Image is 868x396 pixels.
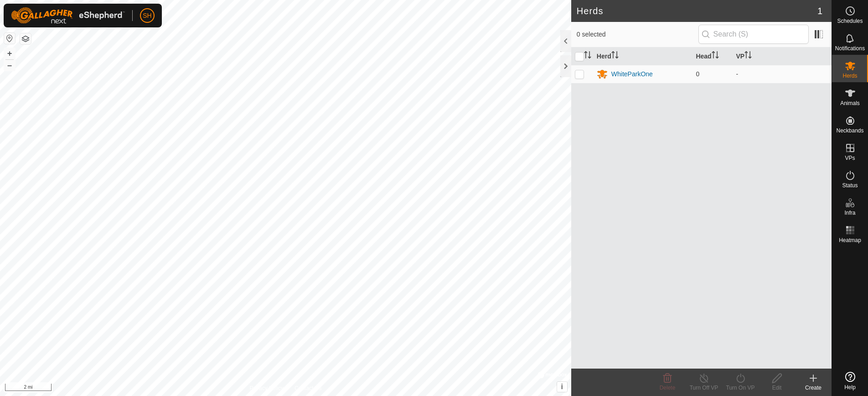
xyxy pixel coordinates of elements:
span: i [561,383,563,391]
button: + [4,48,15,59]
th: Head [692,48,732,65]
td: - [732,65,832,83]
span: Help [844,385,856,390]
span: Status [842,183,858,188]
span: Heatmap [839,238,861,243]
button: i [557,382,567,392]
a: Help [832,368,868,394]
a: Contact Us [294,384,321,392]
span: 0 selected [577,30,698,39]
span: Notifications [835,46,865,51]
span: Animals [840,100,860,106]
button: – [4,60,15,71]
div: Edit [759,384,795,392]
span: SH [143,11,151,21]
span: 1 [817,4,822,18]
span: Neckbands [836,128,863,133]
th: VP [732,48,832,65]
span: Delete [660,385,676,391]
img: Gallagher Logo [11,7,125,24]
p-sorticon: Activate to sort [712,53,719,60]
p-sorticon: Activate to sort [611,53,619,60]
p-sorticon: Activate to sort [744,53,752,60]
span: Herds [842,73,857,79]
div: WhiteParkOne [611,69,653,79]
span: VPs [845,155,855,161]
div: Turn Off VP [686,384,722,392]
span: 0 [696,70,699,78]
a: Privacy Policy [249,384,284,392]
th: Herd [593,48,692,65]
span: Infra [844,210,855,216]
div: Create [795,384,832,392]
button: Map Layers [20,33,31,44]
h2: Herds [577,5,817,16]
button: Reset Map [4,33,15,44]
p-sorticon: Activate to sort [584,53,591,60]
input: Search (S) [698,25,809,44]
div: Turn On VP [722,384,759,392]
span: Schedules [837,18,863,24]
